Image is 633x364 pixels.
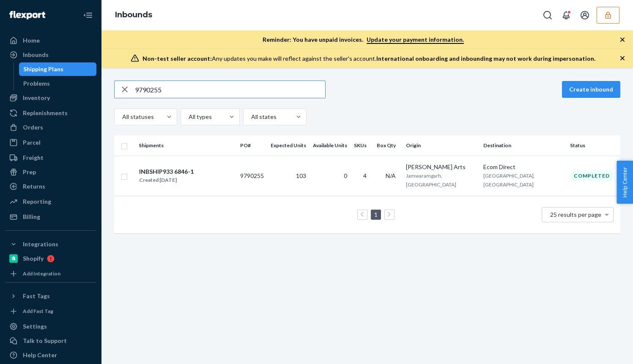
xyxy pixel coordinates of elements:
input: All states [250,113,251,121]
div: Freight [23,154,44,162]
div: Billing [23,213,40,221]
button: Open Search Box [539,7,556,24]
span: 4 [363,172,367,179]
div: Replenishments [23,109,68,117]
th: PO# [237,135,267,156]
div: Completed [570,170,614,181]
div: Fast Tags [23,292,50,300]
th: Destination [480,135,567,156]
div: Problems [23,79,50,88]
th: Box Qty [373,135,403,156]
input: All types [188,113,189,121]
a: Inbounds [115,10,152,19]
th: Shipments [135,135,237,156]
div: [PERSON_NAME] Arts [406,163,477,171]
a: Shipping Plans [19,62,97,76]
button: Open notifications [558,7,575,24]
a: Billing [5,210,96,224]
span: 103 [296,172,306,179]
div: Add Integration [23,270,60,277]
a: Add Fast Tag [5,306,96,316]
div: Shipping Plans [23,65,63,73]
a: Add Integration [5,269,96,279]
ol: breadcrumbs [108,3,159,27]
div: Integrations [23,240,58,248]
p: Reminder: You have unpaid invoices. [263,35,464,44]
div: Inventory [23,94,50,102]
a: Update your payment information. [367,36,464,44]
iframe: Opens a widget where you can chat to one of our agents [578,339,625,360]
th: Available Units [310,135,351,156]
a: Help Center [5,348,96,362]
a: Inbounds [5,48,96,62]
div: Help Center [23,351,57,359]
div: Parcel [23,138,41,147]
div: Ecom Direct [483,163,563,171]
a: Prep [5,165,96,179]
a: Settings [5,320,96,333]
button: Close Navigation [79,7,96,24]
a: Home [5,34,96,47]
a: Page 1 is your current page [373,211,379,218]
span: Jamwaramgarh, [GEOGRAPHIC_DATA] [406,173,456,188]
button: Integrations [5,237,96,251]
a: Reporting [5,195,96,208]
div: Shopify [23,254,44,263]
a: Orders [5,121,96,134]
span: 25 results per page [550,211,601,218]
span: International onboarding and inbounding may not work during impersonation. [376,55,595,62]
div: Orders [23,123,43,132]
a: Inventory [5,91,96,105]
a: Freight [5,151,96,164]
span: [GEOGRAPHIC_DATA], [GEOGRAPHIC_DATA] [483,173,535,188]
button: Create inbound [562,81,620,98]
div: Settings [23,322,47,331]
div: Reporting [23,197,51,206]
div: Home [23,36,40,45]
button: Open account menu [576,7,593,24]
div: Created [DATE] [139,176,194,184]
th: Status [567,135,620,156]
a: Shopify [5,252,96,265]
img: Flexport logo [9,11,45,19]
th: SKUs [351,135,373,156]
div: Prep [23,168,36,176]
div: Talk to Support [23,337,67,345]
td: 9790255 [237,156,267,196]
div: Add Fast Tag [23,307,53,315]
input: Search inbounds by name, destination, msku... [135,81,325,98]
button: Fast Tags [5,289,96,303]
a: Replenishments [5,106,96,120]
span: 0 [344,172,347,179]
a: Returns [5,180,96,193]
div: Any updates you make will reflect against the seller's account. [142,54,595,63]
div: INBSHIP933 6846-1 [139,167,194,176]
div: Returns [23,182,45,191]
a: Parcel [5,136,96,149]
div: Inbounds [23,51,49,59]
span: N/A [386,172,396,179]
button: Talk to Support [5,334,96,348]
input: All statuses [121,113,122,121]
span: Non-test seller account: [142,55,212,62]
th: Origin [403,135,480,156]
button: Help Center [617,161,633,204]
th: Expected Units [267,135,310,156]
a: Problems [19,77,97,90]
